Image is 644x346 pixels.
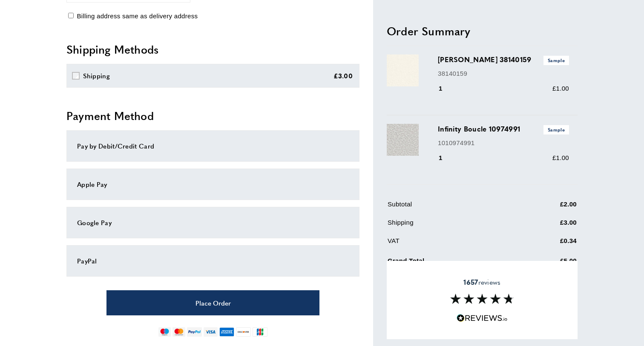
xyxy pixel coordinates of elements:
[219,327,234,337] img: american-express
[187,327,202,337] img: paypal
[77,217,349,228] div: Google Pay
[77,256,349,266] div: PayPal
[438,153,454,163] div: 1
[518,217,577,234] td: £3.00
[457,314,508,322] img: Reviews.io 5 stars
[253,327,267,337] img: jcb
[77,12,198,20] span: Billing address same as delivery address
[463,278,500,286] span: reviews
[333,71,353,81] div: £3.00
[236,327,251,337] img: discover
[438,124,569,134] h3: Infinity Boucle 10974991
[463,277,478,287] strong: 1657
[438,68,569,78] p: 38140159
[388,254,517,272] td: Grand Total
[204,327,218,337] img: visa
[552,154,569,161] span: £1.00
[83,71,110,81] div: Shipping
[518,236,577,252] td: £0.34
[388,199,517,216] td: Subtotal
[543,125,569,134] span: Sample
[66,108,359,123] h2: Payment Method
[66,42,359,57] h2: Shipping Methods
[543,56,569,65] span: Sample
[77,141,349,151] div: Pay by Debit/Credit Card
[387,54,419,86] img: Mouton 38140159
[68,13,74,18] input: Billing address same as delivery address
[172,327,185,337] img: mastercard
[388,236,517,252] td: VAT
[387,124,419,156] img: Infinity Boucle 10974991
[518,199,577,216] td: £2.00
[388,217,517,234] td: Shipping
[387,23,578,38] h2: Order Summary
[518,254,577,272] td: £5.00
[552,85,569,92] span: £1.00
[158,327,171,337] img: maestro
[438,137,569,148] p: 1010974991
[450,294,514,304] img: Reviews section
[106,290,319,315] button: Place Order
[438,54,569,65] h3: [PERSON_NAME] 38140159
[438,83,454,94] div: 1
[77,179,349,189] div: Apple Pay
